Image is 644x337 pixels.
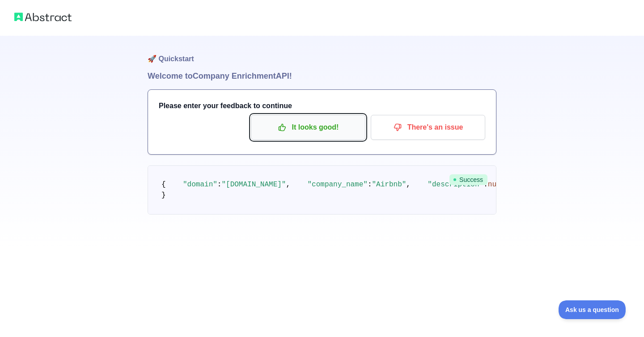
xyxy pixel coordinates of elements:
span: { [161,181,166,189]
img: Abstract logo [14,11,72,23]
h3: Please enter your feedback to continue [159,101,485,111]
h1: 🚀 Quickstart [148,36,496,70]
p: There's an issue [377,120,479,135]
iframe: Toggle Customer Support [559,300,626,319]
span: , [406,181,411,189]
p: It looks good! [258,120,359,135]
h1: Welcome to Company Enrichment API! [148,70,496,82]
button: It looks good! [251,115,365,140]
span: , [286,181,290,189]
span: Success [449,174,487,185]
span: : [217,181,222,189]
span: "[DOMAIN_NAME]" [221,181,286,189]
span: "Airbnb" [372,181,407,189]
span: "description" [428,181,483,189]
span: null [488,181,505,189]
span: "domain" [183,181,217,189]
button: There's an issue [371,115,485,140]
span: : [368,181,372,189]
span: "company_name" [307,181,367,189]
